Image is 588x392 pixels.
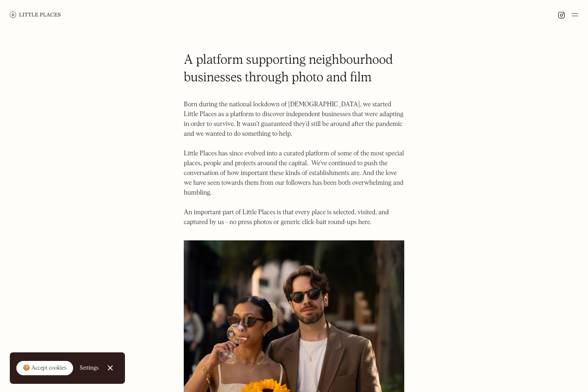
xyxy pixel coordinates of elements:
[102,360,118,376] a: Close Cookie Popup
[184,100,404,227] p: Born during the national lockdown of [DEMOGRAPHIC_DATA], we started Little Places as a platform t...
[184,52,404,87] h1: A platform supporting neighbourhood businesses through photo and film
[23,364,67,372] div: 🍪 Accept cookies
[80,365,99,371] div: Settings
[80,359,99,377] a: Settings
[16,361,73,376] a: 🍪 Accept cookies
